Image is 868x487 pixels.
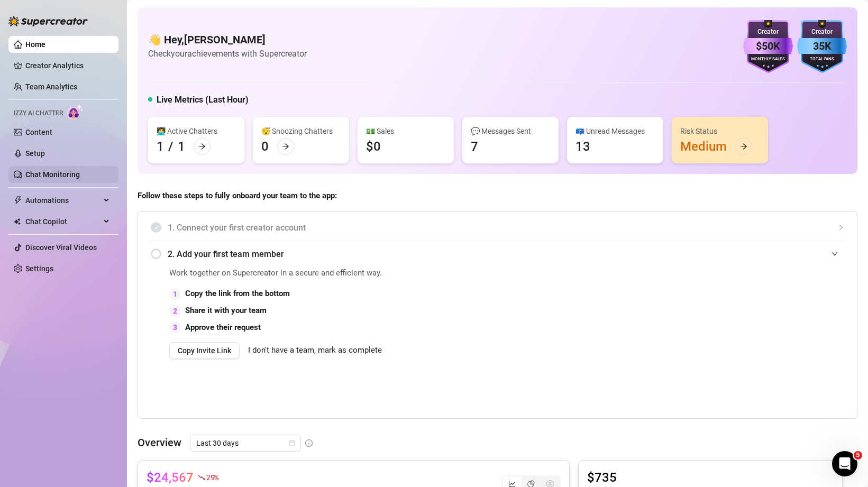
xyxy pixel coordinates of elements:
[25,170,80,179] a: Chat Monitoring
[138,191,337,200] strong: Follow these steps to fully onboard your team to the app:
[25,243,97,252] a: Discover Viral Videos
[25,192,100,209] span: Automations
[797,27,847,37] div: Creator
[25,213,100,230] span: Chat Copilot
[196,435,295,451] span: Last 30 days
[680,125,760,137] div: Risk Status
[261,125,341,137] div: 😴 Snoozing Chatters
[743,20,793,73] img: purple-badge-B9DA21FR.svg
[261,138,269,155] div: 0
[198,143,206,150] span: arrow-right
[366,138,381,155] div: $0
[185,306,267,315] strong: Share it with your team
[67,104,84,120] img: AI Chatter
[25,57,110,74] a: Creator Analytics
[797,38,847,54] div: 35K
[148,32,307,47] h4: 👋 Hey, [PERSON_NAME]
[740,143,747,150] span: arrow-right
[168,221,844,234] span: 1. Connect your first creator account
[366,125,445,137] div: 💵 Sales
[198,474,205,481] span: fall
[25,264,53,273] a: Settings
[743,27,793,37] div: Creator
[206,472,218,482] span: 29 %
[797,20,847,73] img: blue-badge-DgoSNQY1.svg
[575,125,655,137] div: 📪 Unread Messages
[169,305,181,317] div: 2
[289,440,295,446] span: calendar
[471,125,550,137] div: 💬 Messages Sent
[587,469,743,486] article: $735
[854,451,862,460] span: 5
[151,215,844,241] div: 1. Connect your first creator account
[305,439,313,447] span: info-circle
[169,321,181,333] div: 3
[168,247,844,261] span: 2. Add your first team member
[832,251,838,257] span: expanded
[25,40,45,49] a: Home
[138,435,181,451] article: Overview
[282,143,289,150] span: arrow-right
[148,47,307,60] article: Check your achievements with Supercreator
[248,344,382,357] span: I don't have a team, mark as complete
[147,469,194,486] article: $24,567
[169,342,240,359] button: Copy Invite Link
[25,149,45,158] a: Setup
[25,128,52,136] a: Content
[169,288,181,300] div: 1
[471,138,478,155] div: 7
[157,125,236,137] div: 👩‍💻 Active Chatters
[743,38,793,54] div: $50K
[743,56,793,63] div: Monthly Sales
[14,196,22,205] span: thunderbolt
[178,138,185,155] div: 1
[185,289,290,298] strong: Copy the link from the bottom
[838,224,844,231] span: collapsed
[178,346,231,355] span: Copy Invite Link
[575,138,590,155] div: 13
[151,241,844,267] div: 2. Add your first team member
[832,451,857,476] iframe: Intercom live chat
[25,82,77,91] a: Team Analytics
[169,267,606,280] span: Work together on Supercreator in a secure and efficient way.
[157,94,249,106] h5: Live Metrics (Last Hour)
[14,218,21,225] img: Chat Copilot
[633,267,844,402] iframe: Adding Team Members
[8,16,88,26] img: logo-BBDzfeDw.svg
[797,56,847,63] div: Total Fans
[157,138,164,155] div: 1
[185,323,261,332] strong: Approve their request
[14,108,63,118] span: Izzy AI Chatter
